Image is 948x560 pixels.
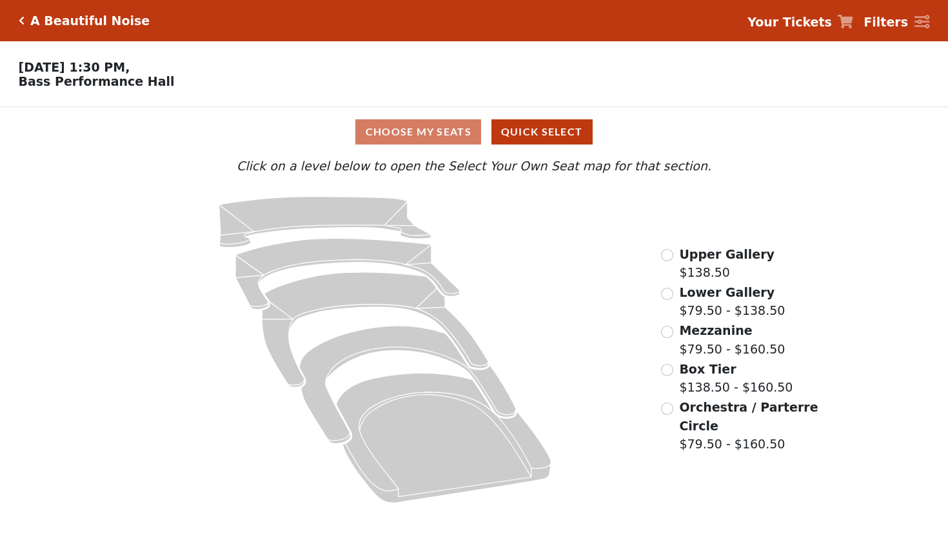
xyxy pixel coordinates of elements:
a: Filters [864,13,929,32]
path: Lower Gallery - Seats Available: 25 [235,239,460,310]
span: Box Tier [679,362,736,376]
a: Click here to go back to filters [19,16,25,25]
path: Upper Gallery - Seats Available: 263 [219,197,431,248]
a: Your Tickets [747,13,853,32]
label: $79.50 - $160.50 [679,321,785,358]
label: $138.50 [679,245,775,282]
span: Upper Gallery [679,247,775,261]
path: Orchestra / Parterre Circle - Seats Available: 21 [336,374,551,503]
button: Quick Select [491,119,593,145]
span: Lower Gallery [679,285,775,299]
span: Orchestra / Parterre Circle [679,400,818,433]
strong: Your Tickets [747,15,832,29]
span: Mezzanine [679,323,752,337]
label: $138.50 - $160.50 [679,360,793,397]
label: $79.50 - $138.50 [679,283,785,320]
p: Click on a level below to open the Select Your Own Seat map for that section. [128,157,820,175]
strong: Filters [864,15,908,29]
label: $79.50 - $160.50 [679,398,820,454]
h5: A Beautiful Noise [30,14,150,28]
